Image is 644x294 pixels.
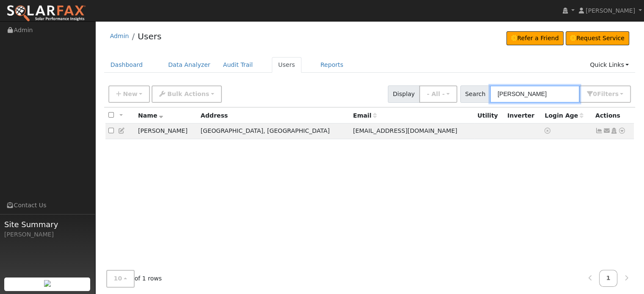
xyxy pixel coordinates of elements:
input: Search [490,85,580,103]
a: Not connected [595,127,603,134]
div: Inverter [507,111,539,120]
div: Actions [595,111,631,120]
a: 1 [599,270,618,287]
td: [PERSON_NAME] [135,124,198,139]
a: Refer a Friend [506,31,564,46]
button: - All - [419,85,457,103]
a: Other actions [618,126,626,135]
td: [GEOGRAPHIC_DATA], [GEOGRAPHIC_DATA] [198,124,350,139]
a: Users [272,57,301,73]
span: 10 [114,275,122,282]
button: 10 [106,270,135,288]
button: 0Filters [579,85,631,103]
a: No login access [544,127,552,134]
a: Login As [610,127,618,134]
span: Bulk Actions [167,91,209,97]
img: SolarFax [6,5,86,22]
a: Request Service [566,31,630,46]
span: Search [460,85,490,103]
div: [PERSON_NAME] [4,230,91,239]
span: s [615,91,618,97]
div: Utility [477,111,501,120]
a: Data Analyzer [162,57,217,73]
a: Users [138,31,161,41]
a: Reports [314,57,350,73]
span: Display [388,85,420,103]
span: Days since last login [544,112,583,119]
a: Audit Trail [217,57,259,73]
span: [PERSON_NAME] [586,7,635,14]
span: Email [353,112,377,119]
img: retrieve [44,280,51,287]
a: Admin [110,33,129,39]
span: Site Summary [4,219,91,230]
span: Filter [597,91,619,97]
span: [EMAIL_ADDRESS][DOMAIN_NAME] [353,127,457,134]
button: New [108,85,150,103]
span: Name [138,112,163,119]
button: Bulk Actions [152,85,221,103]
div: Address [201,111,347,120]
a: Dashboard [104,57,149,73]
span: of 1 rows [106,270,162,288]
a: Edit User [118,127,126,134]
a: dotcomit@hotmail.com [603,126,611,135]
span: New [123,91,137,97]
a: Quick Links [583,57,635,73]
